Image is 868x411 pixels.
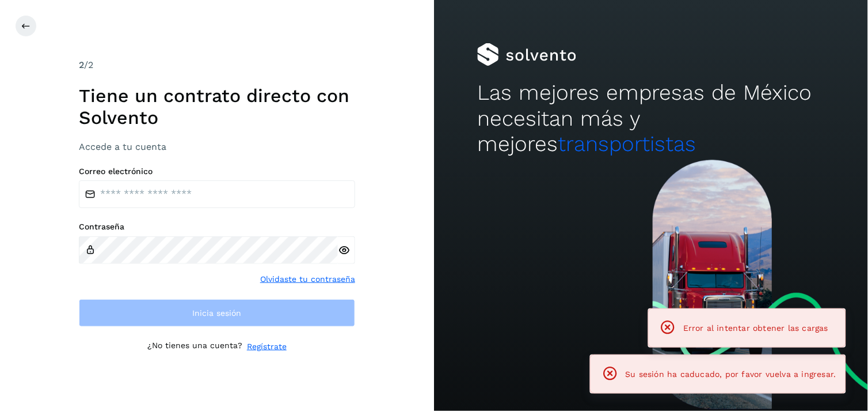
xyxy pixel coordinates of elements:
[79,299,355,327] button: Inicia sesión
[683,323,828,333] span: Error al intentar obtener las cargas
[79,141,355,152] h3: Accede a tu cuenta
[626,369,836,379] span: Su sesión ha caducado, por favor vuelva a ingresar.
[79,58,355,72] div: /2
[79,222,355,232] label: Contraseña
[247,341,287,353] a: Regístrate
[79,85,355,129] h1: Tiene un contrato directo con Solvento
[477,80,824,157] h2: Las mejores empresas de México necesitan más y mejores
[79,59,84,70] span: 2
[558,131,696,156] span: transportistas
[79,167,355,176] label: Correo electrónico
[260,273,355,285] a: Olvidaste tu contraseña
[147,341,242,353] p: ¿No tienes una cuenta?
[193,309,242,317] span: Inicia sesión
